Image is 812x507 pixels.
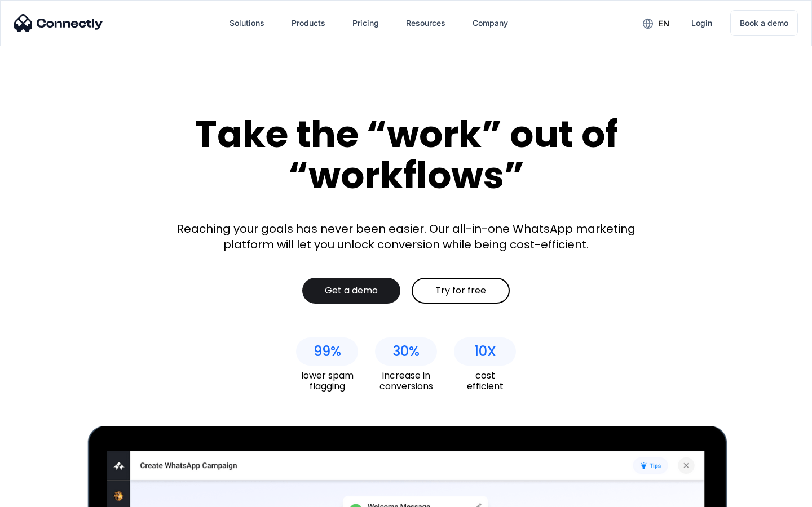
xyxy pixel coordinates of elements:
[352,15,379,31] div: Pricing
[435,285,486,296] div: Try for free
[169,221,643,252] div: Reaching your goals has never been easier. Our all-in-one WhatsApp marketing platform will let yo...
[730,10,798,36] a: Book a demo
[14,14,103,32] img: Connectly Logo
[325,285,378,296] div: Get a demo
[474,344,496,359] div: 10X
[296,370,358,392] div: lower spam flagging
[691,15,712,31] div: Login
[302,278,400,304] a: Get a demo
[375,370,437,392] div: increase in conversions
[230,15,264,31] div: Solutions
[392,344,420,359] div: 30%
[11,487,68,503] aside: Language selected: English
[292,15,325,31] div: Products
[314,344,341,359] div: 99%
[682,10,721,37] a: Login
[412,278,510,304] a: Try for free
[658,16,669,32] div: en
[152,114,660,195] div: Take the “work” out of “workflows”
[343,10,388,37] a: Pricing
[454,370,516,392] div: cost efficient
[23,487,68,503] ul: Language list
[473,15,508,31] div: Company
[406,15,445,31] div: Resources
